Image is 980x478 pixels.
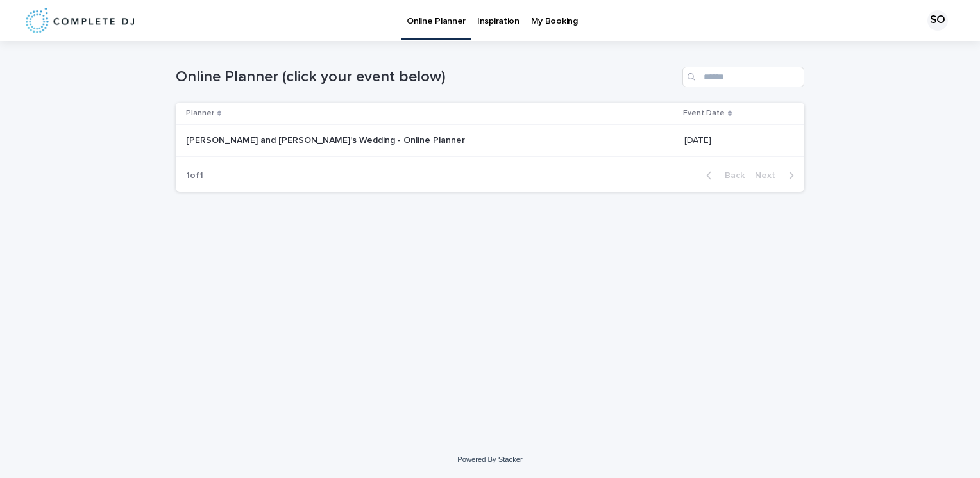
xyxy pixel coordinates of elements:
span: Next [755,171,783,180]
button: Next [750,170,804,181]
img: 8nP3zCmvR2aWrOmylPw8 [26,8,134,33]
div: SO [927,10,948,31]
p: Event Date [683,106,725,120]
button: Back [696,170,750,181]
p: Planner [186,106,214,120]
h1: Online Planner (click your event below) [176,68,677,87]
input: Search [682,67,804,87]
p: 1 of 1 [176,160,214,192]
a: Powered By Stacker [457,456,522,463]
span: Back [717,171,745,180]
p: [PERSON_NAME] and [PERSON_NAME]'s Wedding - Online Planner [186,133,468,146]
p: [DATE] [684,133,714,146]
tr: [PERSON_NAME] and [PERSON_NAME]'s Wedding - Online Planner[PERSON_NAME] and [PERSON_NAME]'s Weddi... [176,125,804,157]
